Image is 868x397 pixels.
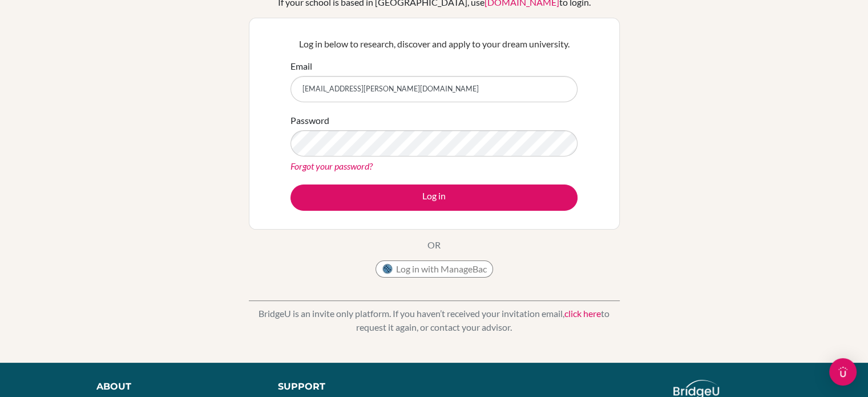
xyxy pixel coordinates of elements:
[290,161,373,171] a: Forgot your password?
[564,308,601,319] a: click here
[290,185,578,211] button: Log in
[249,307,620,334] p: BridgeU is an invite only platform. If you haven’t received your invitation email, to request it ...
[278,380,422,394] div: Support
[829,358,857,386] div: Open Intercom Messenger
[376,260,493,278] button: Log in with ManageBac
[427,238,441,252] p: OR
[290,37,578,51] p: Log in below to research, discover and apply to your dream university.
[290,59,312,73] label: Email
[290,114,329,127] label: Password
[96,380,252,394] div: About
